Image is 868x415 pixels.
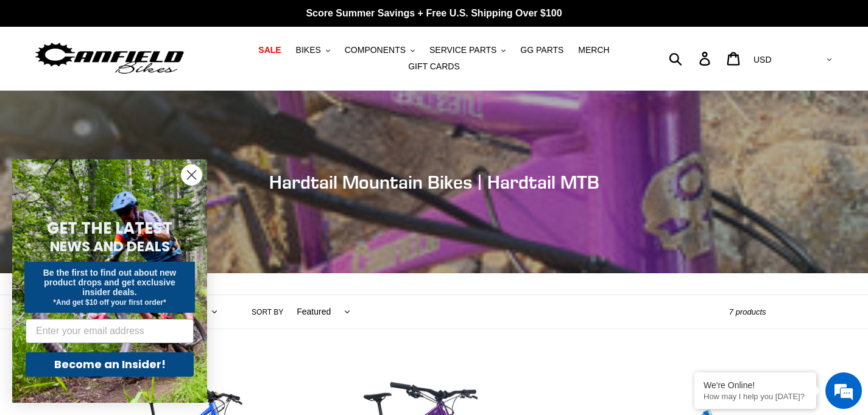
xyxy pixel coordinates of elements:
input: Enter your email address [26,319,194,343]
span: MERCH [578,45,609,55]
button: BIKES [290,42,336,58]
span: SERVICE PARTS [429,45,496,55]
span: BIKES [296,45,321,55]
button: SERVICE PARTS [423,42,512,58]
span: Hardtail Mountain Bikes | Hardtail MTB [269,171,599,193]
button: COMPONENTS [339,42,421,58]
span: Be the first to find out about new product drops and get exclusive insider deals. [43,268,177,297]
span: *And get $10 off your first order* [53,298,166,307]
label: Sort by [252,307,283,318]
span: NEWS AND DEALS [50,237,170,256]
span: COMPONENTS [345,45,406,55]
button: Become an Insider! [26,352,194,377]
button: Close dialog [181,164,202,186]
input: Search [676,45,707,72]
span: 7 products [729,307,766,316]
span: SALE [258,45,281,55]
a: GIFT CARDS [402,58,466,75]
span: GET THE LATEST [47,217,172,239]
p: How may I help you today? [704,392,807,401]
span: GG PARTS [520,45,563,55]
img: Canfield Bikes [34,40,186,78]
div: We're Online! [704,380,807,390]
a: MERCH [572,42,615,58]
a: SALE [252,42,287,58]
span: GIFT CARDS [408,61,460,72]
a: GG PARTS [514,42,570,58]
